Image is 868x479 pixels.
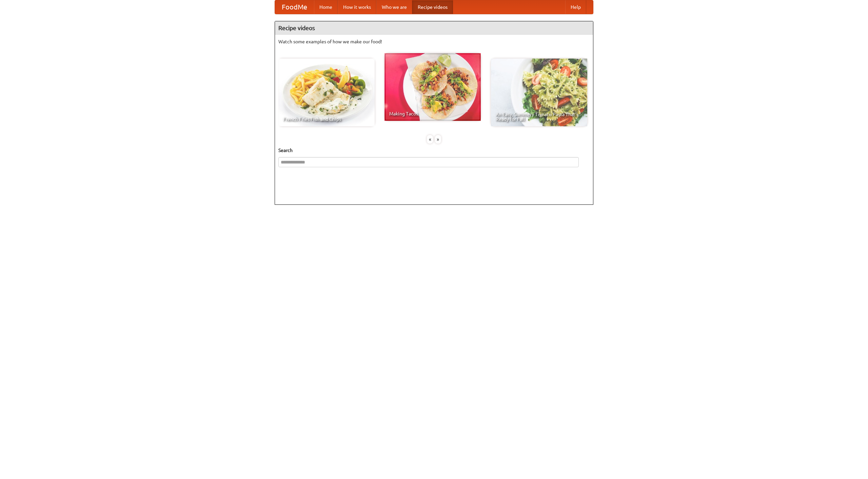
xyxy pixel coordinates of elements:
[376,0,412,14] a: Who we are
[427,135,433,144] div: «
[496,112,583,122] span: An Easy, Summery Tomato Pasta That's Ready for Fall
[338,0,376,14] a: How it works
[384,53,481,121] a: Making Tacos
[389,111,476,116] span: Making Tacos
[283,117,370,122] span: French Fries Fish and Chips
[412,0,453,14] a: Recipe videos
[314,0,338,14] a: Home
[435,135,441,144] div: »
[491,59,587,126] a: An Easy, Summery Tomato Pasta That's Ready for Fall
[565,0,586,14] a: Help
[278,38,590,45] p: Watch some examples of how we make our food!
[278,59,375,126] a: French Fries Fish and Chips
[275,0,314,14] a: FoodMe
[278,147,590,154] h5: Search
[275,21,593,35] h4: Recipe videos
